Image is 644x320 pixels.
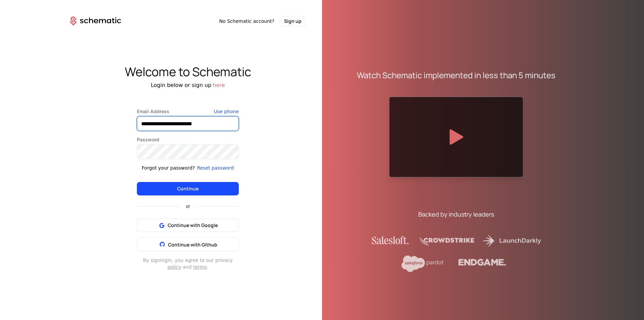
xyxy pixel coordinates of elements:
button: Continue with Google [137,219,239,232]
button: here [213,81,225,89]
span: Continue with Github [168,241,217,248]
button: Continue with Github [137,237,239,252]
button: Use phone [214,108,239,115]
span: or [180,204,196,209]
label: Password [137,136,239,143]
button: Continue [137,182,239,195]
div: By signing in , you agree to our privacy and . [137,257,239,270]
div: Watch Schematic implemented in less than 5 minutes [357,70,555,81]
label: Email Address [137,108,239,115]
button: Reset password [197,165,234,171]
div: Welcome to Schematic [54,65,322,79]
div: Login below or sign up [54,81,322,89]
span: No Schematic account? [219,18,274,25]
a: policy [167,264,181,270]
a: terms [193,264,207,270]
div: Forgot your password? [142,165,195,171]
div: Backed by industry leaders [418,210,494,219]
span: Continue with Google [168,222,218,229]
button: Sign up [280,16,306,26]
